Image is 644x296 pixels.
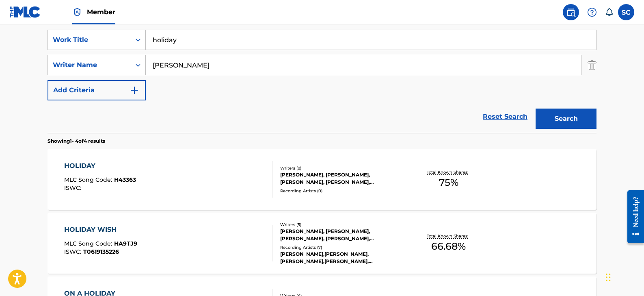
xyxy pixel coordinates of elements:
div: [PERSON_NAME], [PERSON_NAME], [PERSON_NAME], [PERSON_NAME], [PERSON_NAME] [280,228,403,242]
img: search [566,7,576,17]
span: 66.68 % [431,239,466,254]
div: Work Title [53,35,126,45]
button: Add Criteria [48,80,146,100]
div: [PERSON_NAME], [PERSON_NAME], [PERSON_NAME], [PERSON_NAME], [PERSON_NAME], [PERSON_NAME], [PERSON... [280,171,403,186]
span: ISWC : [64,184,83,192]
span: ISWC : [64,248,83,255]
p: Total Known Shares: [427,233,470,239]
div: Notifications [605,8,613,16]
a: Reset Search [479,108,532,126]
a: Public Search [563,4,579,20]
span: Member [87,7,115,17]
img: Delete Criterion [588,55,596,75]
button: Search [536,109,596,129]
img: Top Rightsholder [72,7,82,17]
div: HOLIDAY [64,161,136,171]
img: 9d2ae6d4665cec9f34b9.svg [130,85,139,95]
span: MLC Song Code : [64,240,114,247]
span: HA9TJ9 [114,240,137,247]
iframe: Resource Center [621,184,644,250]
div: Recording Artists ( 0 ) [280,188,403,194]
a: HOLIDAYMLC Song Code:H43363ISWC:Writers (8)[PERSON_NAME], [PERSON_NAME], [PERSON_NAME], [PERSON_N... [48,149,596,210]
a: HOLIDAY WISHMLC Song Code:HA9TJ9ISWC:T0619135226Writers (5)[PERSON_NAME], [PERSON_NAME], [PERSON_... [48,213,596,274]
span: MLC Song Code : [64,176,114,183]
div: Writer Name [53,60,126,70]
div: HOLIDAY WISH [64,225,137,235]
div: Recording Artists ( 7 ) [280,244,403,250]
div: [PERSON_NAME],[PERSON_NAME], [PERSON_NAME],[PERSON_NAME], [PERSON_NAME], [PERSON_NAME], [PERSON_N... [280,250,403,265]
p: Total Known Shares: [427,169,470,175]
p: Showing 1 - 4 of 4 results [48,137,105,145]
div: User Menu [618,4,634,20]
div: Help [584,4,600,20]
iframe: Chat Widget [603,257,644,296]
span: 75 % [439,175,458,190]
form: Search Form [48,30,596,133]
div: Writers ( 8 ) [280,165,403,171]
div: Drag [606,265,611,289]
img: help [587,7,597,17]
img: MLC Logo [10,6,41,18]
span: H43363 [114,176,136,183]
div: Writers ( 5 ) [280,222,403,228]
span: T0619135226 [83,248,119,255]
